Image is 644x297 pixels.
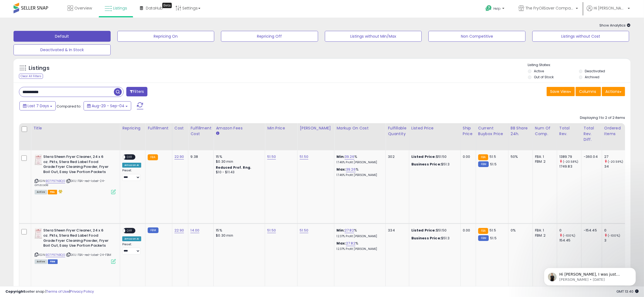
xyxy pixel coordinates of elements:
[92,103,124,109] span: Aug-29 - Sep-04
[125,229,134,233] span: OFF
[345,228,354,233] a: 27.82
[411,236,441,241] b: Business Price:
[43,228,109,249] b: Stera Sheen Fryer Cleaner, 24 x 6 oz. Pkts, Stera Red Label Food Grade Fryer Cleaning Powder, Fry...
[534,75,554,79] label: Out of Stock
[411,162,441,167] b: Business Price:
[559,125,579,137] div: Total Rev.
[559,164,581,169] div: 1749.83
[511,154,529,159] div: 50%
[346,167,356,172] a: 39.26
[336,228,381,238] div: %
[608,159,623,164] small: (-20.59%)
[388,154,405,159] div: 302
[490,236,497,241] span: 51.5
[29,64,49,72] h5: Listings
[122,125,143,131] div: Repricing
[216,125,263,131] div: Amazon Fees
[478,235,489,241] small: FBM
[481,1,510,18] a: Help
[535,228,553,233] div: FBA: 1
[511,228,529,233] div: 0%
[300,125,332,131] div: [PERSON_NAME]
[334,123,386,150] th: The percentage added to the cost of goods (COGS) that forms the calculator for Min & Max prices.
[336,167,381,177] div: %
[336,167,346,172] b: Max:
[325,31,422,42] button: Listings without Min/Max
[604,164,626,169] div: 34
[113,5,127,11] span: Listings
[608,233,620,238] small: (-100%)
[594,5,626,11] span: Hi [PERSON_NAME]
[162,3,172,8] div: Tooltip anchor
[122,236,141,241] div: Amazon AI
[388,125,407,137] div: Fulfillable Quantity
[388,228,405,233] div: 334
[485,5,492,12] i: Get Help
[84,101,131,110] button: Aug-29 - Sep-04
[174,228,184,233] a: 22.90
[216,228,261,233] div: 15%
[267,228,276,233] a: 51.50
[267,125,295,131] div: Min Price
[604,154,626,159] div: 27
[345,154,354,159] a: 39.26
[35,228,116,263] div: ASIN:
[490,154,496,159] span: 51.5
[122,169,141,181] div: Preset:
[478,161,489,167] small: FBM
[125,155,134,159] span: OFF
[478,228,488,234] small: FBA
[336,125,383,131] div: Markup on Cost
[599,23,630,28] span: Show Analytics
[35,154,116,194] div: ASIN:
[336,161,381,164] p: 17.46% Profit [PERSON_NAME]
[48,190,57,194] span: FBA
[478,154,488,160] small: FBA
[122,243,141,255] div: Preset:
[216,233,261,238] div: $0.30 min
[43,154,109,176] b: Stera Sheen Fryer Cleaner, 24 x 6 oz. Pkts, Stera Red Label Food Grade Fryer Cleaning Powder, Fry...
[547,87,575,96] button: Save View
[57,190,63,193] i: hazardous material
[336,154,345,159] b: Min:
[190,154,209,159] div: 9.38
[532,31,629,42] button: Listings without Cost
[535,125,555,137] div: Num of Comp.
[74,5,92,11] span: Overview
[216,170,261,175] div: $10 - $11.43
[490,228,496,233] span: 51.5
[190,228,199,233] a: 14.00
[535,154,553,159] div: FBA: 1
[117,31,214,42] button: Repricing On
[35,179,105,187] span: | SKU: FBA-red-label-24-amzcode
[528,63,630,68] p: Listing States:
[534,69,544,73] label: Active
[216,131,219,136] small: Amazon Fees.
[126,87,147,96] button: Filters
[559,228,581,233] div: 0
[48,259,58,264] span: FBM
[66,253,111,257] span: | SKU: FBA-red-label-24-FBM
[411,228,456,233] div: $51.50
[46,253,65,257] a: B07P97NBQG
[585,69,605,73] label: Deactivated
[587,5,630,18] a: Hi [PERSON_NAME]
[122,163,141,168] div: Amazon AI
[174,125,186,131] div: Cost
[33,125,118,131] div: Title
[536,256,644,294] iframe: Intercom notifications message
[463,154,472,159] div: 0.00
[221,31,318,42] button: Repricing Off
[14,44,111,55] button: Deactivated & In Stock
[336,173,381,177] p: 17.46% Profit [PERSON_NAME]
[19,101,56,110] button: Last 7 Days
[5,289,25,294] strong: Copyright
[336,234,381,238] p: 12.37% Profit [PERSON_NAME]
[336,241,381,251] div: %
[28,103,49,109] span: Last 7 Days
[35,190,47,194] span: All listings currently available for purchase on Amazon
[428,31,526,42] button: Non Competitive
